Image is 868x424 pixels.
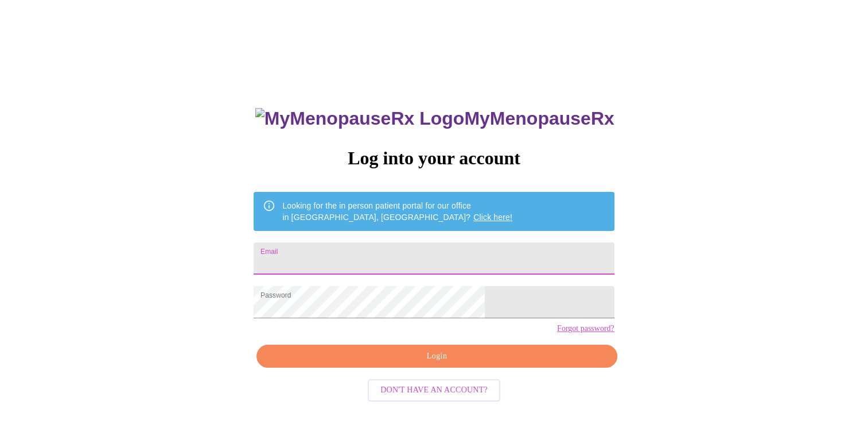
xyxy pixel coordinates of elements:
a: Don't have an account? [365,384,503,394]
button: Login [256,345,617,368]
img: MyMenopauseRx Logo [255,108,464,129]
h3: Log into your account [254,148,614,169]
span: Don't have an account? [380,383,488,398]
a: Forgot password? [557,324,614,333]
button: Don't have an account? [368,379,500,402]
span: Login [270,349,604,364]
a: Click here! [473,213,512,222]
div: Looking for the in person patient portal for our office in [GEOGRAPHIC_DATA], [GEOGRAPHIC_DATA]? [282,195,512,228]
h3: MyMenopauseRx [255,108,614,129]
